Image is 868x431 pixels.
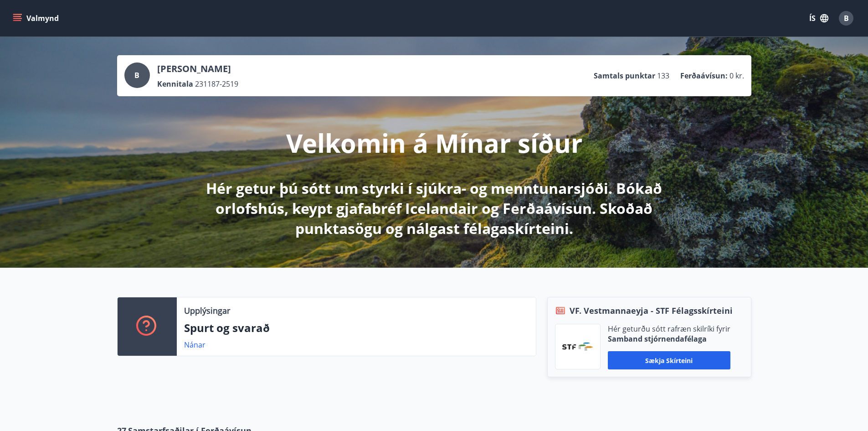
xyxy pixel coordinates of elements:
p: Samband stjórnendafélaga [608,334,730,344]
button: menu [11,10,62,26]
p: Upplýsingar [184,305,230,317]
span: 0 kr. [729,71,744,81]
p: Hér getur þú sótt um styrki í sjúkra- og menntunarsjóði. Bókað orlofshús, keypt gjafabréf Iceland... [194,178,675,239]
p: Hér geturðu sótt rafræn skilríki fyrir [608,324,730,334]
p: Spurt og svarað [184,320,529,336]
button: B [835,7,857,29]
span: B [134,70,139,80]
button: ÍS [804,10,833,26]
img: vjCaq2fThgY3EUYqSgpjEiBg6WP39ov69hlhuPVN.png [562,343,593,351]
p: [PERSON_NAME] [157,62,238,75]
p: Ferðaávísun : [680,71,728,81]
button: Sækja skírteini [608,351,730,369]
p: Kennitala [157,79,193,89]
p: Samtals punktar [594,71,655,81]
span: 133 [657,71,669,81]
a: Nánar [184,340,205,350]
span: VF. Vestmannaeyja - STF Félagsskírteini [570,305,733,317]
p: Velkomin á Mínar síður [286,125,582,160]
span: B [844,13,849,23]
span: 231187-2519 [195,79,238,89]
